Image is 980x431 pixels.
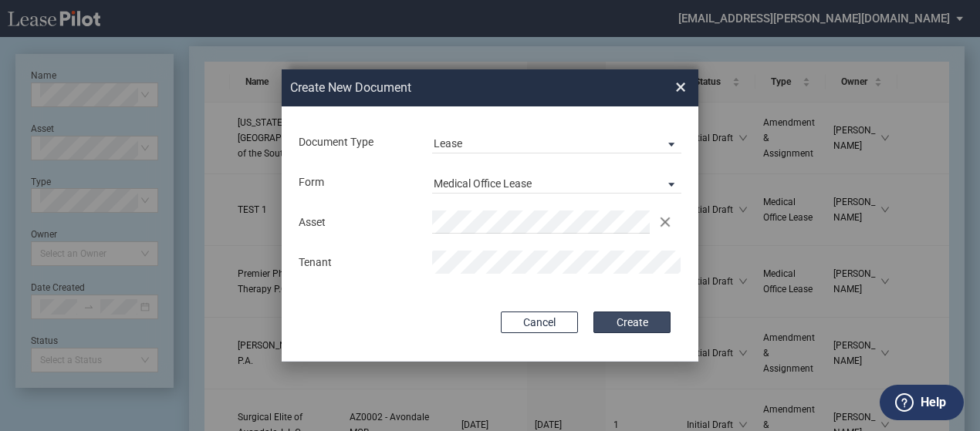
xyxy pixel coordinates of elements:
button: Create [593,311,671,333]
div: Asset [290,215,424,231]
md-select: Document Type: Lease [432,130,681,153]
div: Lease [434,137,462,150]
div: Tenant [290,255,424,271]
h2: Create New Document [290,79,620,96]
div: Medical Office Lease [434,177,532,190]
label: Help [921,392,946,412]
div: Form [290,175,424,190]
div: Document Type [290,135,424,150]
md-dialog: Create New ... [282,69,698,362]
span: × [675,75,686,99]
md-select: Lease Form: Medical Office Lease [432,170,681,194]
button: Cancel [501,311,578,333]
